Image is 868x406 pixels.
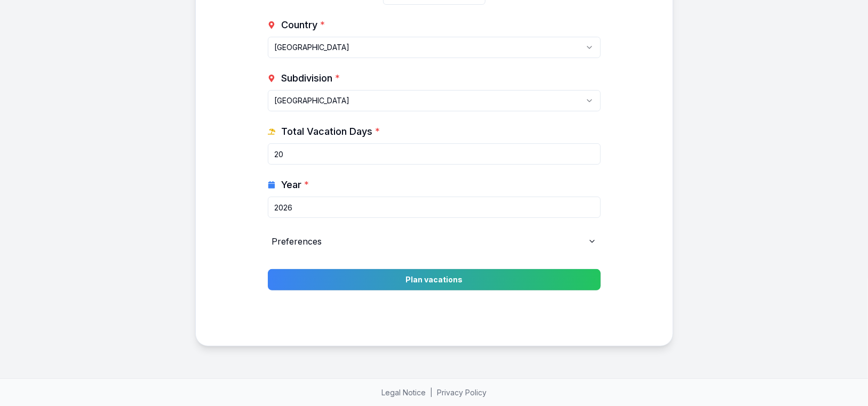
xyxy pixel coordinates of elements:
[381,388,426,397] a: Legal Notice
[437,388,487,397] a: Privacy Policy
[282,124,380,139] span: Total Vacation Days
[268,269,601,290] button: Plan vacations
[61,387,808,398] div: |
[272,235,322,248] span: Preferences
[282,177,309,192] span: Year
[282,18,325,33] span: Country
[282,71,340,86] span: Subdivision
